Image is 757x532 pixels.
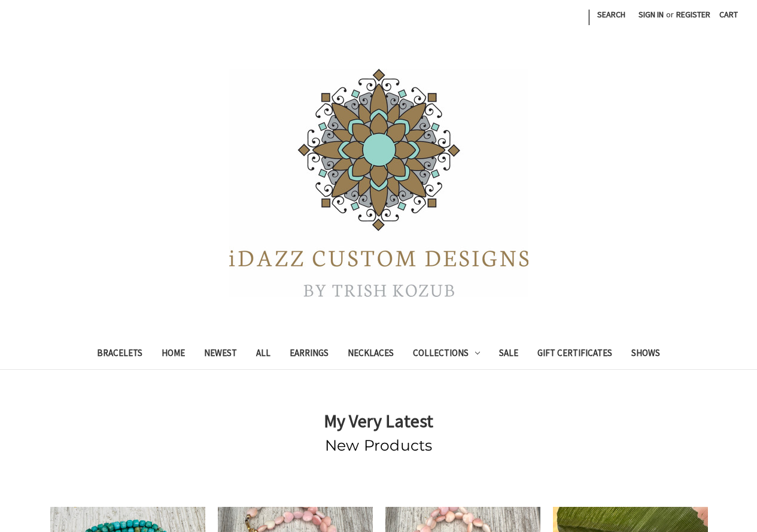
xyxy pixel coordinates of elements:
h2: New Products [50,434,707,457]
strong: My Very Latest [324,409,433,432]
li: | [586,5,591,28]
img: iDazz Custom Designs [229,69,528,297]
a: Gift Certificates [528,340,622,369]
a: Bracelets [87,340,152,369]
a: Earrings [280,340,338,369]
span: or [665,8,675,21]
a: Necklaces [338,340,403,369]
span: Cart [719,9,738,20]
a: Shows [622,340,670,369]
a: Collections [403,340,490,369]
a: Sale [490,340,528,369]
a: All [247,340,280,369]
a: Home [152,340,194,369]
a: Newest [194,340,247,369]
